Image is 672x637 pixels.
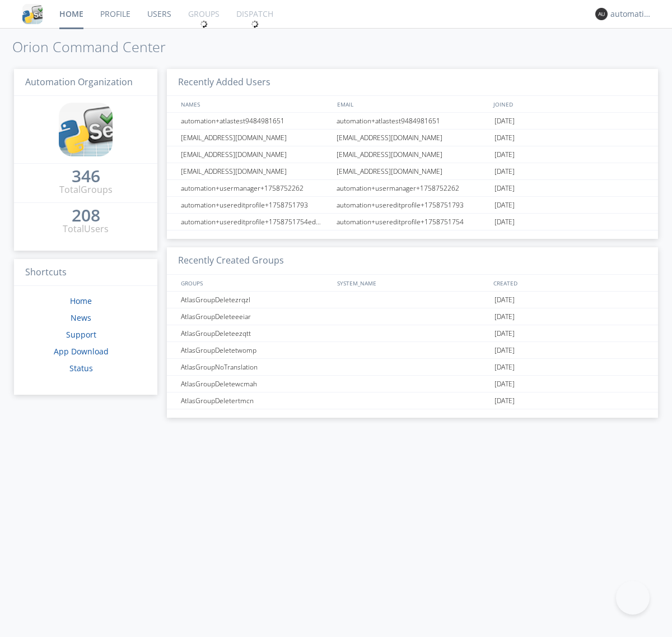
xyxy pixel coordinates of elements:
img: 373638.png [595,8,608,20]
iframe: Toggle Customer Support [616,581,650,615]
a: AtlasGroupDeletewcmah[DATE] [167,376,658,393]
div: AtlasGroupDeletewcmah [178,376,333,392]
div: [EMAIL_ADDRESS][DOMAIN_NAME] [334,163,492,179]
a: Status [69,363,93,373]
span: [DATE] [494,325,515,342]
div: CREATED [491,275,647,291]
a: News [71,312,91,323]
div: automation+atlas0014 [610,8,652,20]
a: AtlasGroupNoTranslation[DATE] [167,359,658,376]
a: automation+usereditprofile+1758751793automation+usereditprofile+1758751793[DATE] [167,197,658,214]
a: AtlasGroupDeletezrqzl[DATE] [167,292,658,308]
img: cddb5a64eb264b2086981ab96f4c1ba7 [22,4,43,24]
span: Automation Organization [25,76,133,88]
span: [DATE] [494,292,515,308]
span: [DATE] [494,342,515,359]
a: AtlasGroupDeleteeeiar[DATE] [167,308,658,325]
div: [EMAIL_ADDRESS][DOMAIN_NAME] [178,130,333,146]
div: NAMES [178,96,332,112]
div: AtlasGroupDeletezrqzl [178,292,333,308]
div: AtlasGroupNoTranslation [178,359,333,375]
h3: Recently Created Groups [167,247,658,275]
a: Home [70,296,92,306]
span: [DATE] [494,163,515,180]
div: automation+usermanager+1758752262 [334,180,492,196]
a: 346 [72,170,100,183]
div: automation+usereditprofile+1758751754 [334,214,492,230]
span: [DATE] [494,359,515,376]
div: automation+usereditprofile+1758751793 [178,197,333,213]
div: AtlasGroupDeletertmcn [178,393,333,409]
a: automation+atlastest9484981651automation+atlastest9484981651[DATE] [167,113,658,130]
span: [DATE] [494,214,515,230]
div: JOINED [491,96,647,112]
div: Total Users [63,223,109,236]
span: [DATE] [494,393,515,409]
div: AtlasGroupDeletetwomp [178,342,333,358]
h3: Recently Added Users [167,69,658,96]
div: automation+atlastest9484981651 [178,113,333,129]
div: automation+usereditprofile+1758751754editedautomation+usereditprofile+1758751754 [178,214,333,230]
a: [EMAIL_ADDRESS][DOMAIN_NAME][EMAIL_ADDRESS][DOMAIN_NAME][DATE] [167,130,658,146]
div: automation+atlastest9484981651 [334,113,492,129]
a: 208 [72,210,100,223]
a: Support [66,329,96,340]
div: [EMAIL_ADDRESS][DOMAIN_NAME] [178,146,333,163]
a: AtlasGroupDeleteezqtt[DATE] [167,325,658,342]
a: AtlasGroupDeletertmcn[DATE] [167,393,658,409]
div: EMAIL [334,96,491,112]
span: [DATE] [494,180,515,197]
a: automation+usermanager+1758752262automation+usermanager+1758752262[DATE] [167,180,658,197]
a: AtlasGroupDeletetwomp[DATE] [167,342,658,359]
div: AtlasGroupDeleteeeiar [178,308,333,325]
div: automation+usermanager+1758752262 [178,180,333,196]
div: AtlasGroupDeleteezqtt [178,325,333,341]
div: [EMAIL_ADDRESS][DOMAIN_NAME] [178,163,333,179]
a: [EMAIL_ADDRESS][DOMAIN_NAME][EMAIL_ADDRESS][DOMAIN_NAME][DATE] [167,146,658,163]
img: spin.svg [251,20,259,28]
span: [DATE] [494,376,515,393]
h3: Shortcuts [14,259,157,287]
div: Total Groups [59,183,113,196]
a: [EMAIL_ADDRESS][DOMAIN_NAME][EMAIL_ADDRESS][DOMAIN_NAME][DATE] [167,163,658,180]
span: [DATE] [494,197,515,214]
div: automation+usereditprofile+1758751793 [334,197,492,213]
span: [DATE] [494,308,515,325]
span: [DATE] [494,146,515,163]
div: SYSTEM_NAME [334,275,491,291]
span: [DATE] [494,113,515,130]
div: [EMAIL_ADDRESS][DOMAIN_NAME] [334,130,492,146]
span: [DATE] [494,130,515,146]
div: GROUPS [178,275,332,291]
a: automation+usereditprofile+1758751754editedautomation+usereditprofile+1758751754automation+usered... [167,214,658,230]
img: cddb5a64eb264b2086981ab96f4c1ba7 [59,103,113,156]
div: 208 [72,210,100,221]
img: spin.svg [200,20,208,28]
a: App Download [54,346,109,357]
div: [EMAIL_ADDRESS][DOMAIN_NAME] [334,146,492,163]
div: 346 [72,170,100,182]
